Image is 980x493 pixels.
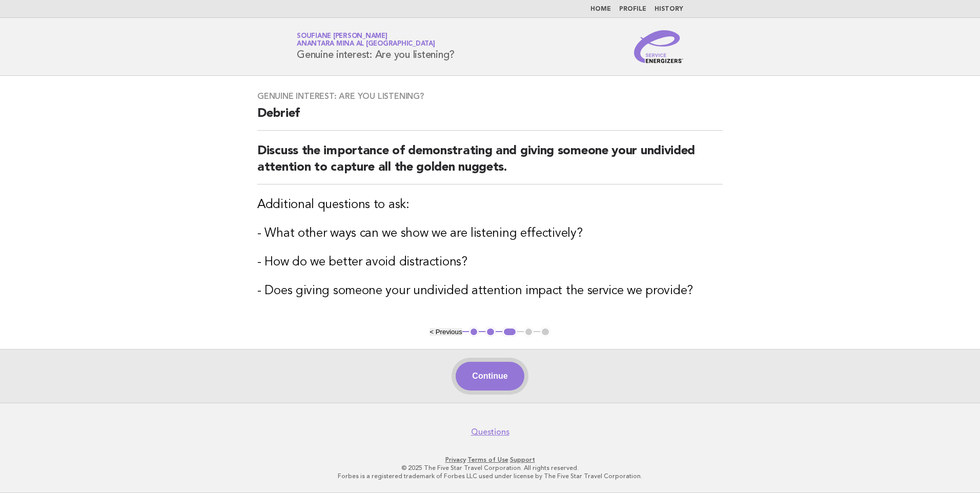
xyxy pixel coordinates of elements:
[655,6,683,12] a: History
[634,30,683,63] img: Service Energizers
[445,456,466,463] a: Privacy
[257,283,723,299] h3: - Does giving someone your undivided attention impact the service we provide?
[297,33,435,47] a: Soufiane [PERSON_NAME]Anantara Mina al [GEOGRAPHIC_DATA]
[485,327,496,337] button: 2
[257,254,723,271] h3: - How do we better avoid distractions?
[176,464,804,472] p: © 2025 The Five Star Travel Corporation. All rights reserved.
[257,91,723,101] h3: Genuine interest: Are you listening?
[456,362,524,391] button: Continue
[619,6,646,12] a: Profile
[467,456,508,463] a: Terms of Use
[176,472,804,480] p: Forbes is a registered trademark of Forbes LLC used under license by The Five Star Travel Corpora...
[257,197,723,213] h3: Additional questions to ask:
[297,41,435,48] span: Anantara Mina al [GEOGRAPHIC_DATA]
[502,327,517,337] button: 3
[297,33,455,60] h1: Genuine interest: Are you listening?
[469,327,479,337] button: 1
[257,143,723,184] h2: Discuss the importance of demonstrating and giving someone your undivided attention to capture al...
[257,106,723,131] h2: Debrief
[257,225,723,242] h3: - What other ways can we show we are listening effectively?
[590,6,611,12] a: Home
[430,328,462,336] button: < Previous
[176,456,804,464] p: · ·
[471,427,509,437] a: Questions
[510,456,535,463] a: Support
